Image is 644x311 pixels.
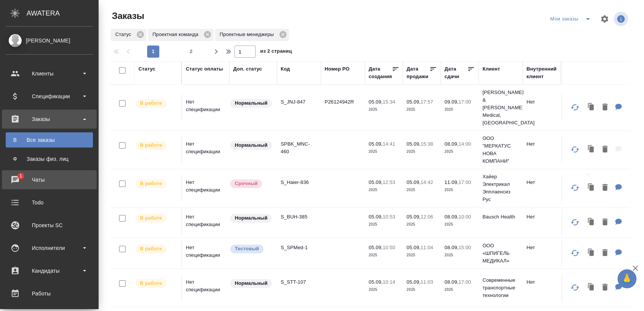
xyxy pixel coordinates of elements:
p: Тестовый [235,245,259,253]
p: Нет [526,98,557,106]
button: Обновить [566,278,584,297]
p: Проектные менеджеры [220,31,276,38]
p: Срочный [235,180,258,187]
p: Нормальный [235,280,267,287]
p: 2025 [445,106,475,113]
div: Проектные менеджеры [215,29,289,41]
p: S_JNJ-847 [281,98,317,106]
p: 05.09, [369,99,383,105]
p: 12:06 [421,214,433,220]
span: 2 [185,48,197,55]
button: Обновить [566,244,584,262]
p: В работе [140,141,162,149]
p: 14:00 [459,141,471,147]
button: Удалить [598,245,611,261]
td: Нет спецификации [182,240,229,267]
div: [PERSON_NAME] [6,36,93,45]
td: Нет спецификации [182,209,229,236]
div: Дата продажи [407,65,429,80]
p: 10:50 [383,245,395,250]
p: 10:00 [459,214,471,220]
td: Нет спецификации [182,275,229,301]
a: ВВсе заказы [6,132,93,148]
p: 2025 [445,148,475,155]
p: 2025 [369,286,399,294]
div: Статус по умолчанию для стандартных заказов [229,213,273,223]
p: 05.09, [369,141,383,147]
div: Проектная команда [148,29,214,41]
p: ООО "МЕРКАТУС НОВА КОМПАНИ" [482,135,519,165]
p: 08.09, [445,245,459,250]
div: Спецификации [6,91,93,102]
p: 11:03 [421,279,433,285]
p: В работе [140,245,162,253]
a: Todo [2,193,97,212]
div: Клиент [482,65,500,73]
div: Клиенты [6,68,93,79]
p: 2025 [445,186,475,194]
button: Клонировать [584,180,598,196]
a: Проекты SC [2,216,97,235]
p: S_Haier-836 [281,179,317,186]
div: Выставляется автоматически, если на указанный объем услуг необходимо больше времени в стандартном... [229,179,273,189]
button: Клонировать [584,100,598,115]
div: Todo [6,197,93,208]
p: S_STT-107 [281,278,317,286]
p: 11:04 [421,245,433,250]
p: Нормальный [235,214,267,222]
p: 2025 [369,186,399,194]
p: 17:00 [459,99,471,105]
p: 2025 [407,221,437,228]
div: Номер PO [325,65,349,73]
p: ООО "МЕРКАТУС НОВА КОМПАНИ" [564,135,601,165]
p: 10:53 [383,214,395,220]
p: 2025 [407,251,437,259]
div: split button [548,13,595,25]
p: 15:38 [421,141,433,147]
p: 05.09, [407,99,421,105]
p: В работе [140,214,162,222]
p: В работе [140,180,162,187]
p: Нет [526,179,557,186]
button: 🙏 [617,269,636,288]
p: Нет [526,140,557,148]
p: 08.09, [445,214,459,220]
p: 15:00 [459,245,471,250]
p: 2025 [407,186,437,194]
p: 2025 [369,106,399,113]
p: 2025 [407,106,437,113]
p: 05.09, [369,279,383,285]
p: 05.09, [407,214,421,220]
p: Хайер Электрикал Эпплаенсиз Рус [482,173,519,203]
div: Статус [138,65,156,73]
p: 2025 [445,286,475,294]
p: 14:42 [421,179,433,185]
p: 14:41 [383,141,395,147]
p: 2025 [407,286,437,294]
div: Дата создания [369,65,392,80]
div: AWATERA [27,6,99,21]
a: Работы [2,284,97,303]
div: Дата сдачи [445,65,467,80]
p: Нормальный [235,141,267,149]
div: Статус оплаты [186,65,223,73]
p: 12:53 [383,179,395,185]
p: В работе [140,280,162,287]
button: Клонировать [584,280,598,295]
p: 05.09, [369,245,383,250]
div: Внутренний клиент [526,65,557,80]
p: Современные транспортные технологии [482,276,519,299]
p: 05.09, [407,141,421,147]
div: Выставляет ПМ после принятия заказа от КМа [135,213,177,223]
p: 17:57 [421,99,433,105]
p: 2025 [445,221,475,228]
td: Нет спецификации [182,175,229,201]
a: 1Чаты [2,170,97,189]
p: 15:34 [383,99,395,105]
p: Нет [526,278,557,286]
p: 2025 [445,251,475,259]
div: Выставляет ПМ после принятия заказа от КМа [135,98,177,108]
p: 05.09, [407,279,421,285]
div: Исполнители [6,242,93,254]
p: В работе [140,99,162,107]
